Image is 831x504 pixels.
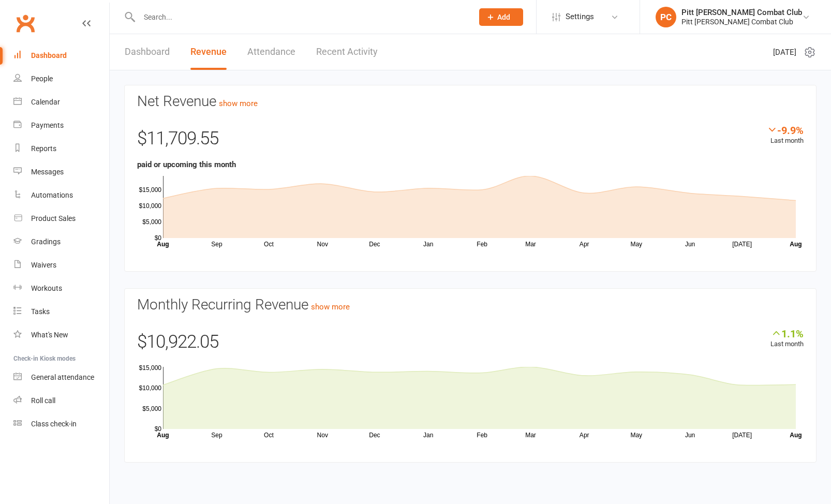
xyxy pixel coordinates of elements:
span: [DATE] [773,46,796,58]
a: People [13,67,109,91]
a: Messages [13,160,109,184]
div: Tasks [31,307,50,316]
a: Attendance [247,34,295,70]
a: Revenue [190,34,227,70]
div: 1.1% [770,328,804,339]
a: Class kiosk mode [13,412,109,436]
a: Dashboard [13,44,109,67]
a: Automations [13,184,109,207]
a: Tasks [13,300,109,323]
strong: paid or upcoming this month [137,160,236,169]
div: Product Sales [31,214,76,223]
div: $11,709.55 [137,124,804,158]
div: Gradings [31,238,61,246]
div: Pitt [PERSON_NAME] Combat Club [681,8,802,17]
span: Settings [566,5,594,28]
div: Waivers [31,261,56,269]
a: General attendance kiosk mode [13,366,109,389]
a: Dashboard [125,34,170,70]
h3: Net Revenue [137,94,804,110]
input: Search... [136,10,466,24]
div: Reports [31,144,56,153]
a: Gradings [13,230,109,254]
div: -9.9% [767,124,804,136]
div: Payments [31,121,64,129]
div: People [31,75,53,83]
span: Add [497,13,510,21]
a: Clubworx [12,10,38,36]
div: General attendance [31,373,94,381]
a: Recent Activity [316,34,378,70]
div: Class check-in [31,420,77,428]
div: Calendar [31,98,60,106]
div: Last month [767,124,804,146]
div: $10,922.05 [137,328,804,362]
div: PC [656,7,676,27]
a: Roll call [13,389,109,412]
h3: Monthly Recurring Revenue [137,297,804,313]
a: Workouts [13,277,109,300]
a: Product Sales [13,207,109,230]
a: Waivers [13,254,109,277]
div: Automations [31,191,73,199]
div: Messages [31,168,64,176]
button: Add [479,8,523,26]
a: Payments [13,114,109,137]
a: Reports [13,137,109,160]
div: Dashboard [31,51,67,60]
div: What's New [31,331,68,339]
a: show more [219,99,258,108]
div: Workouts [31,284,62,292]
div: Pitt [PERSON_NAME] Combat Club [681,17,802,26]
a: Calendar [13,91,109,114]
div: Roll call [31,396,55,405]
a: What's New [13,323,109,347]
div: Last month [770,328,804,350]
a: show more [311,302,350,312]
